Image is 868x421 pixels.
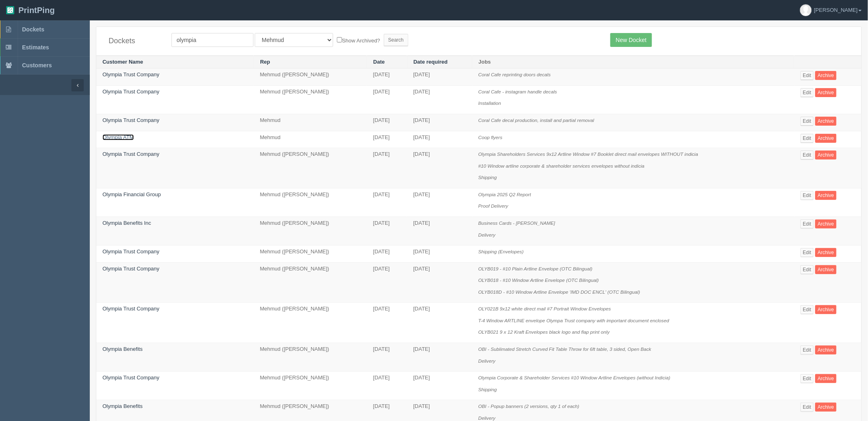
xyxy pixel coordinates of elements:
img: logo-3e63b451c926e2ac314895c53de4908e5d424f24456219fb08d385ab2e579770.png [6,6,14,14]
i: Coral Cafe reprinting doors decals [479,72,551,77]
a: Olympia Trust Company [102,117,159,123]
a: Archive [815,219,837,228]
span: Customers [22,62,52,69]
a: Olympia Benefits [102,403,142,409]
th: Jobs [472,55,795,69]
td: [DATE] [367,69,407,86]
td: [DATE] [367,217,407,245]
i: Olympia Corporate & Shareholder Services #10 Window Artline Envelopes (without Indicia) [479,375,670,380]
td: [DATE] [367,85,407,114]
a: Olympia ATM [102,134,134,140]
a: Edit [801,71,814,80]
i: Olympia 2025 Q2 Report [479,192,531,197]
i: Delivery [479,358,496,363]
i: OLYB021 9 x 12 Kraft Envelopes black logo and flap print only [479,329,610,335]
i: Olympia Shareholders Services 9x12 Artline Window #7 Booklet direct mail envelopes WITHOUT indicia [479,151,699,157]
a: Edit [801,191,814,200]
a: Olympia Benefits Inc [102,220,151,226]
span: Dockets [22,26,44,33]
td: [DATE] [367,246,407,263]
i: Installation [479,100,501,106]
i: Shipping (Envelopes) [479,249,524,254]
td: Mehmud ([PERSON_NAME]) [254,69,367,86]
td: [DATE] [367,372,407,400]
i: Coral Cafe - instagram handle decals [479,89,557,94]
i: Shipping [479,175,497,180]
td: [DATE] [367,262,407,303]
td: [DATE] [407,217,472,245]
a: Olympia Financial Group [102,191,161,197]
td: [DATE] [367,114,407,131]
td: Mehmud ([PERSON_NAME]) [254,148,367,188]
a: Customer Name [102,59,143,65]
i: OLYB019 - #10 Plain Artline Envelope (OTC Bilingual) [479,266,593,271]
input: Search [384,34,408,46]
a: Edit [801,305,814,314]
a: Archive [815,374,837,383]
a: Olympia Trust Company [102,89,159,95]
td: [DATE] [367,188,407,217]
a: Archive [815,265,837,274]
a: Archive [815,305,837,314]
label: Show Archived? [337,35,380,45]
i: OBI - Sublimated Stretch Curved Fit Table Throw for 6ft table, 3 sided, Open Back [479,346,652,352]
td: Mehmud ([PERSON_NAME]) [254,188,367,217]
h4: Dockets [109,37,159,45]
td: [DATE] [407,85,472,114]
i: OBI - Popup banners (2 versions, qty 1 of each) [479,403,580,409]
a: Archive [815,117,837,126]
span: Estimates [22,44,49,51]
td: Mehmud ([PERSON_NAME]) [254,262,367,303]
td: [DATE] [407,303,472,343]
a: Olympia Trust Company [102,266,159,272]
a: Archive [815,134,837,143]
i: Shipping [479,387,497,392]
i: Coop flyers [479,135,503,140]
a: Olympia Trust Company [102,151,159,157]
td: [DATE] [407,372,472,400]
a: Edit [801,117,814,126]
td: [DATE] [407,262,472,303]
td: [DATE] [367,343,407,372]
i: OLYB018 - #10 Window Artline Envelope (OTC Bilingual) [479,277,599,283]
a: Rep [260,59,270,65]
td: [DATE] [367,303,407,343]
td: Mehmud ([PERSON_NAME]) [254,217,367,245]
a: Edit [801,219,814,228]
td: [DATE] [407,69,472,86]
td: Mehmud ([PERSON_NAME]) [254,85,367,114]
a: Archive [815,88,837,97]
a: Archive [815,346,837,355]
a: Edit [801,403,814,412]
td: Mehmud ([PERSON_NAME]) [254,343,367,372]
i: OLY021B 9x12 white direct mail #7 Portrait Window Envelopes [479,306,611,311]
a: Archive [815,403,837,412]
a: Edit [801,374,814,383]
td: [DATE] [367,148,407,188]
i: Delivery [479,232,496,237]
input: Show Archived? [337,37,342,42]
a: Edit [801,151,814,160]
td: [DATE] [407,246,472,263]
a: Date required [414,59,448,65]
td: [DATE] [407,131,472,148]
a: Archive [815,191,837,200]
a: Archive [815,71,837,80]
td: [DATE] [367,131,407,148]
td: Mehmud [254,114,367,131]
a: Olympia Trust Company [102,248,159,255]
i: Coral Cafe decal production, install and partial removal [479,117,594,123]
td: Mehmud ([PERSON_NAME]) [254,246,367,263]
input: Customer Name [171,33,254,47]
a: Edit [801,134,814,143]
a: Archive [815,151,837,160]
i: T-4 Window ARTLINE envelope Olympa Trust company with important document enclosed [479,318,670,323]
a: Olympia Benefits [102,346,142,352]
a: New Docket [610,33,652,47]
a: Date [373,59,385,65]
i: Delivery [479,415,496,421]
td: [DATE] [407,188,472,217]
i: Business Cards - [PERSON_NAME] [479,220,555,226]
a: Edit [801,88,814,97]
a: Edit [801,265,814,274]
